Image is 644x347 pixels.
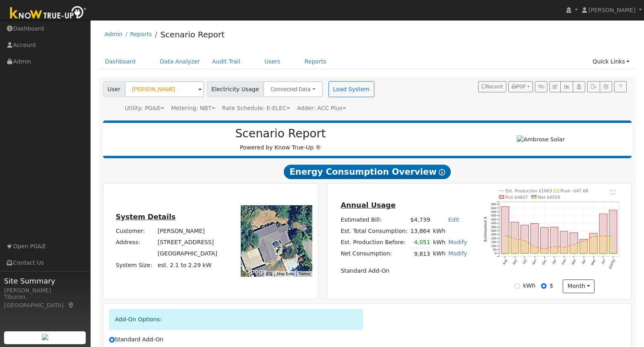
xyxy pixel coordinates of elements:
span: [PERSON_NAME] [588,7,636,13]
td: System Size [156,259,219,271]
circle: onclick="" [613,236,614,237]
text: 250 [491,233,497,237]
td: $4,739 [409,214,431,225]
text: May [590,259,596,266]
td: [GEOGRAPHIC_DATA] [156,248,219,259]
div: [PERSON_NAME] [4,286,86,295]
a: Scenario Report [160,30,225,39]
a: Reports [299,54,332,69]
rect: onclick="" [570,233,578,253]
circle: onclick="" [544,249,545,250]
text: 350 [491,225,497,229]
a: Modify [448,250,467,257]
td: [PERSON_NAME] [156,226,219,237]
button: Login As [573,81,585,92]
text: 200 [491,237,497,240]
rect: onclick="" [531,224,539,253]
text: 600 [491,206,497,210]
rect: onclick="" [560,231,568,253]
text: Net $4559 [538,195,561,200]
text: Mar [571,259,577,265]
span: Energy Consumption Overview [284,165,450,179]
rect: onclick="" [590,233,598,253]
circle: onclick="" [593,236,594,237]
button: Multi-Series Graph [560,81,573,92]
input: Select a User [125,81,204,97]
text: 650 [491,202,497,206]
a: Modify [448,239,467,245]
button: month [563,280,594,293]
a: Open this area in Google Maps (opens a new window) [243,266,269,277]
div: Adder: ACC Plus [297,104,346,112]
circle: onclick="" [563,247,565,248]
text: Push -$47.68 [561,188,588,193]
a: Admin [105,31,123,37]
rect: onclick="" [511,222,519,253]
rect: onclick="" [551,227,559,253]
td: kWh [431,225,469,237]
span: User [103,81,125,97]
span: Alias: HETOUCN [222,105,290,111]
text: Jun [601,259,606,265]
div: Add-On Options: [109,309,363,330]
rect: onclick="" [600,214,608,253]
a: Help Link [614,81,627,92]
div: Utility: PG&E [125,104,164,112]
td: kWh [431,248,447,260]
span: est. 2.1 to 2.29 kW [158,262,212,268]
u: Annual Usage [341,201,395,209]
div: Metering: NBT [171,104,215,112]
circle: onclick="" [534,246,535,247]
text: [DATE] [609,259,616,269]
a: Edit [448,216,459,223]
button: Connected Data [263,81,323,97]
button: Recent [478,81,506,92]
circle: onclick="" [583,241,584,242]
td: kWh [431,237,447,248]
input: kWh [514,283,520,289]
text: Pull $4607 [506,195,528,200]
td: Customer: [114,226,156,237]
rect: onclick="" [521,225,529,253]
img: Know True-Up [6,4,91,22]
text: Estimated $ [483,216,487,242]
text: 500 [491,214,497,217]
text: Est. Production $1863 [506,188,552,193]
a: Quick Links [586,54,636,69]
text: 550 [491,210,497,214]
circle: onclick="" [524,240,525,241]
circle: onclick="" [554,246,555,247]
td: Estimated Bill: [339,214,409,225]
div: Powered by Know True-Up ® [107,127,454,152]
text: Oct [522,259,528,265]
text: 300 [491,229,497,233]
text: 150 [491,240,497,244]
text: 0 [495,252,497,255]
label: Standard Add-On [109,335,163,344]
u: System Details [116,213,175,221]
circle: onclick="" [514,239,516,240]
td: [STREET_ADDRESS] [156,237,219,248]
td: System Size: [114,259,156,271]
text: 50 [493,248,497,251]
rect: onclick="" [609,210,617,253]
img: Google [243,266,269,277]
td: Est. Total Consumption: [339,225,409,237]
button: Edit User [549,81,561,92]
div: Tiburon, [GEOGRAPHIC_DATA] [4,293,86,310]
h2: Scenario Report [111,127,450,141]
rect: onclick="" [501,207,509,254]
button: Keyboard shortcuts [266,271,272,277]
text: Nov [532,259,537,265]
text: Aug [502,259,508,265]
button: Map Data [277,271,294,277]
span: Site Summary [4,276,86,286]
label: kWh [523,282,535,290]
a: Data Analyzer [154,54,206,69]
